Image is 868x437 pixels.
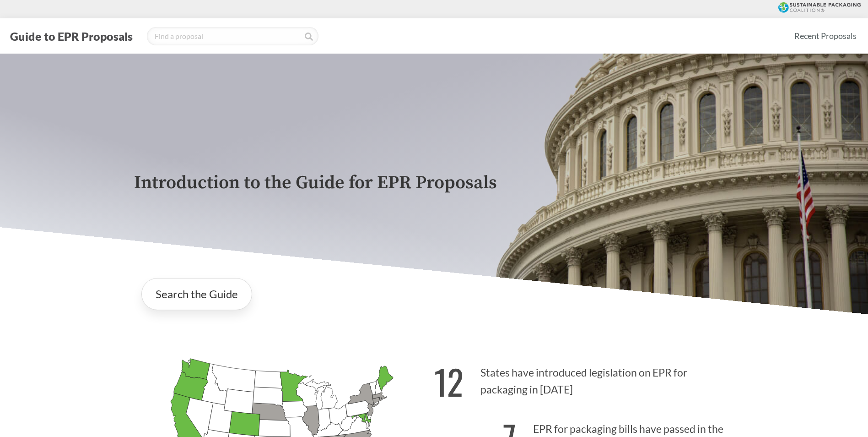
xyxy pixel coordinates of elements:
[434,356,464,407] strong: 12
[147,27,318,45] input: Find a proposal
[134,173,734,193] p: Introduction to the Guide for EPR Proposals
[141,278,252,310] a: Search the Guide
[7,29,135,44] button: Guide to EPR Proposals
[790,26,861,46] a: Recent Proposals
[434,350,734,407] p: States have introduced legislation on EPR for packaging in [DATE]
